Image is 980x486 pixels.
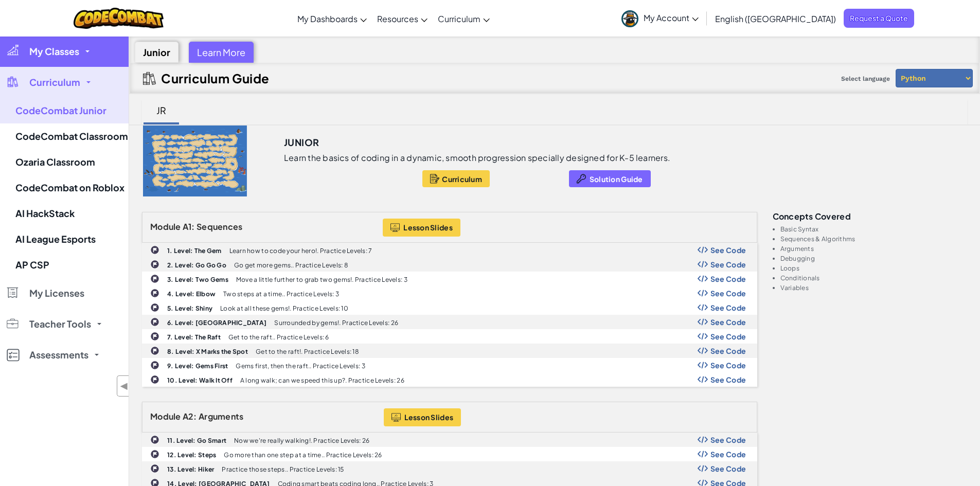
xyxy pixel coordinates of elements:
[222,466,344,473] p: Practice those steps.. Practice Levels: 15
[150,411,181,422] span: Module
[710,260,746,268] span: See Code
[150,221,181,232] span: Module
[442,175,482,183] span: Curriculum
[773,212,968,221] h3: Concepts covered
[150,245,159,255] img: IconChallengeLevel.svg
[698,333,708,340] img: Show Code Logo
[698,436,708,443] img: Show Code Logo
[715,13,836,24] span: English ([GEOGRAPHIC_DATA])
[167,247,222,255] b: 1. Level: The Gem
[167,290,216,298] b: 4. Level: Elbow
[569,170,651,187] button: Solution Guide
[422,170,490,187] button: Curriculum
[780,275,968,281] li: Conditionals
[698,451,708,458] img: Show Code Logo
[29,319,91,329] span: Teacher Tools
[384,408,461,426] button: Lesson Slides
[284,153,670,163] p: Learn the basics of coding in a dynamic, smooth progression specially designed for K-5 learners.
[142,358,757,372] a: 9. Level: Gems First Gems first, then the raft.. Practice Levels: 3 Show Code Logo See Code
[698,275,708,282] img: Show Code Logo
[297,13,358,24] span: My Dashboards
[403,223,453,231] span: Lesson Slides
[29,289,84,298] span: My Licenses
[433,5,495,32] a: Curriculum
[710,347,746,355] span: See Code
[167,376,233,384] b: 10. Level: Walk It Off
[142,315,757,329] a: 6. Level: [GEOGRAPHIC_DATA] Surrounded by gems!. Practice Levels: 26 Show Code Logo See Code
[150,317,159,327] img: IconChallengeLevel.svg
[143,72,156,85] img: IconCurriculumGuide.svg
[383,219,460,237] a: Lesson Slides
[150,303,159,312] img: IconChallengeLevel.svg
[142,329,757,344] a: 7. Level: The Raft Get to the raft.. Practice Levels: 6 Show Code Logo See Code
[698,290,708,297] img: Show Code Logo
[142,372,757,387] a: 10. Level: Walk It Off A long walk; can we speed this up?. Practice Levels: 26 Show Code Logo See...
[229,247,372,254] p: Learn how to code your hero!. Practice Levels: 7
[780,255,968,262] li: Debugging
[29,47,79,56] span: My Classes
[146,98,176,122] div: JR
[710,246,746,254] span: See Code
[710,303,746,312] span: See Code
[150,289,159,298] img: IconChallengeLevel.svg
[240,377,404,384] p: A long walk; can we speed this up?. Practice Levels: 26
[167,304,212,312] b: 5. Level: Shiny
[837,71,894,86] span: Select language
[780,245,968,252] li: Arguments
[234,437,369,444] p: Now we're really walking!. Practice Levels: 26
[236,363,365,369] p: Gems first, then the raft.. Practice Levels: 3
[150,449,159,459] img: IconChallengeLevel.svg
[590,175,643,183] span: Solution Guide
[150,260,159,269] img: IconChallengeLevel.svg
[710,275,746,283] span: See Code
[236,276,407,283] p: Move a little further to grab two gems!. Practice Levels: 3
[404,413,454,421] span: Lesson Slides
[135,42,179,63] div: Junior
[644,12,699,23] span: My Account
[292,5,372,32] a: My Dashboards
[167,465,214,473] b: 13. Level: Hiker
[167,451,216,459] b: 12. Level: Steps
[150,464,159,473] img: IconChallengeLevel.svg
[780,265,968,272] li: Loops
[29,350,88,359] span: Assessments
[710,332,746,340] span: See Code
[189,42,254,63] div: Learn More
[142,344,757,358] a: 8. Level: X Marks the Spot Get to the raft!. Practice Levels: 18 Show Code Logo See Code
[74,8,164,29] img: CodeCombat logo
[228,334,329,340] p: Get to the raft.. Practice Levels: 6
[710,464,746,473] span: See Code
[698,304,708,311] img: Show Code Logo
[780,284,968,291] li: Variables
[150,346,159,355] img: IconChallengeLevel.svg
[616,2,704,34] a: My Account
[142,272,757,286] a: 3. Level: Two Gems Move a little further to grab two gems!. Practice Levels: 3 Show Code Logo See...
[780,226,968,232] li: Basic Syntax
[150,435,159,444] img: IconChallengeLevel.svg
[698,362,708,369] img: Show Code Logo
[142,286,757,300] a: 4. Level: Elbow Two steps at a time.. Practice Levels: 3 Show Code Logo See Code
[710,375,746,384] span: See Code
[142,461,757,476] a: 13. Level: Hiker Practice those steps.. Practice Levels: 15 Show Code Logo See Code
[167,437,226,444] b: 11. Level: Go Smart
[161,71,270,85] h2: Curriculum Guide
[223,291,339,297] p: Two steps at a time.. Practice Levels: 3
[167,276,228,283] b: 3. Level: Two Gems
[220,305,348,312] p: Look at all these gems!. Practice Levels: 10
[142,257,757,272] a: 2. Level: Go Go Go Go get more gems.. Practice Levels: 8 Show Code Logo See Code
[167,261,226,269] b: 2. Level: Go Go Go
[29,78,80,87] span: Curriculum
[844,9,914,28] a: Request a Quote
[167,333,221,341] b: 7. Level: The Raft
[710,5,841,32] a: English ([GEOGRAPHIC_DATA])
[372,5,433,32] a: Resources
[150,332,159,341] img: IconChallengeLevel.svg
[698,465,708,472] img: Show Code Logo
[710,436,746,444] span: See Code
[438,13,480,24] span: Curriculum
[621,10,638,27] img: avatar
[167,319,266,327] b: 6. Level: [GEOGRAPHIC_DATA]
[256,348,359,355] p: Get to the raft!. Practice Levels: 18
